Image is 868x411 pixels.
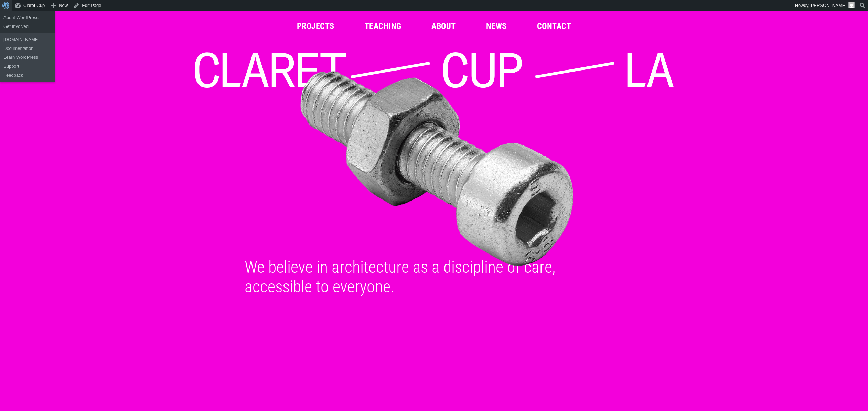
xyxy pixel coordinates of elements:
[537,22,571,30] a: Contact
[810,3,846,8] span: [PERSON_NAME]
[236,257,632,296] div: We believe in architecture as a discipline of care, accessible to everyone.
[431,22,456,30] a: About
[297,22,334,30] a: Projects
[195,66,679,272] img: Metal screw with nut
[486,22,507,30] a: News
[297,22,571,30] nav: Main Menu
[365,22,401,30] a: Teaching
